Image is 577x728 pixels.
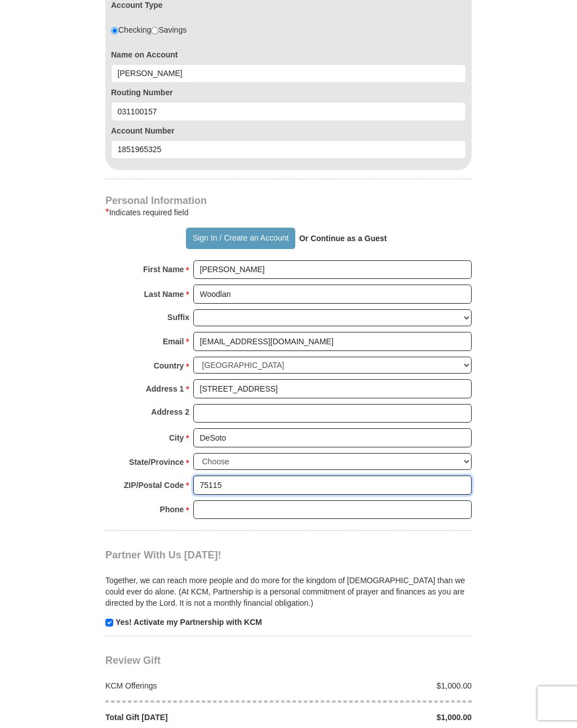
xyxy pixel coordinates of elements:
[116,618,262,627] strong: Yes! Activate my Partnership with KCM
[124,477,184,493] strong: ZIP/Postal Code
[111,49,466,60] label: Name on Account
[288,712,478,723] div: $1,000.00
[160,501,184,517] strong: Phone
[146,381,184,397] strong: Address 1
[105,206,472,219] div: Indicates required field
[163,334,184,349] strong: Email
[169,430,184,446] strong: City
[144,286,184,302] strong: Last Name
[111,87,466,98] label: Routing Number
[111,125,466,136] label: Account Number
[105,549,221,561] span: Partner With Us [DATE]!
[105,575,472,609] p: Together, we can reach more people and do more for the kingdom of [DEMOGRAPHIC_DATA] than we coul...
[100,680,289,691] div: KCM Offerings
[151,404,189,420] strong: Address 2
[111,24,187,35] div: Checking Savings
[143,261,184,277] strong: First Name
[129,454,184,470] strong: State/Province
[105,196,472,205] h4: Personal Information
[186,228,295,249] button: Sign In / Create an Account
[154,358,184,374] strong: Country
[299,234,387,243] strong: Or Continue as a Guest
[167,309,189,325] strong: Suffix
[105,655,161,666] span: Review Gift
[288,680,478,691] div: $1,000.00
[100,712,289,723] div: Total Gift [DATE]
